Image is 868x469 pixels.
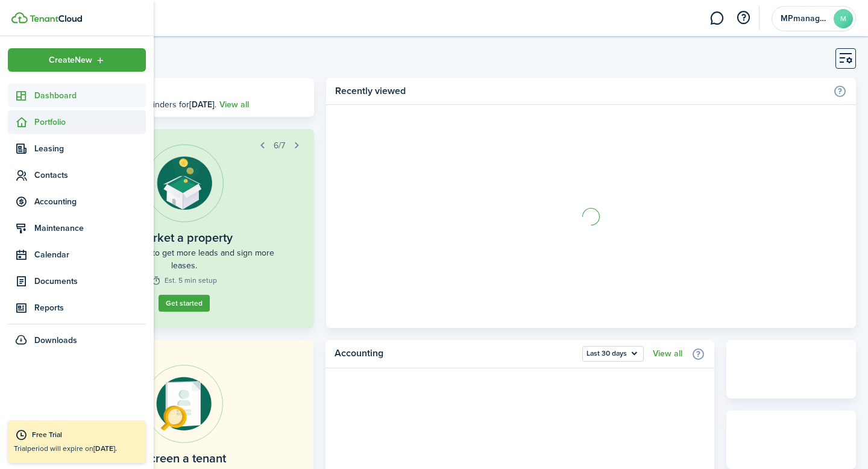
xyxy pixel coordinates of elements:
span: Accounting [34,195,146,208]
a: Reports [8,296,146,319]
div: Free Trial [32,429,140,441]
a: View all [219,98,249,111]
span: Portfolio [34,116,146,128]
span: Dashboard [34,89,146,102]
b: [DATE] [189,98,215,111]
button: Open menu [8,48,146,72]
span: Leasing [34,142,146,155]
home-placeholder-title: Screen a tenant [142,449,226,467]
widget-step-time: Est. 5 min setup [151,275,217,286]
button: Prev step [254,137,271,154]
a: View all [653,349,682,359]
img: TenantCloud [30,15,82,22]
img: Listing [145,144,224,222]
a: Get started [159,295,210,312]
img: TenantCloud [11,12,28,24]
img: Online payments [145,365,223,443]
button: Last 30 days [582,346,644,362]
button: Customise [835,48,856,69]
img: Loading [580,206,602,227]
span: Downloads [34,334,77,347]
avatar-text: M [834,9,853,28]
span: Documents [34,275,146,288]
span: 6/7 [274,139,285,152]
home-widget-title: Recently viewed [335,84,827,98]
span: Contacts [34,169,146,181]
home-widget-title: Accounting [335,346,576,362]
span: period will expire on [27,443,117,454]
button: Open resource center [733,8,753,28]
a: Dashboard [8,84,146,107]
button: Open menu [582,346,644,362]
widget-step-title: Market a property [136,228,233,247]
a: Free TrialTrialperiod will expire on[DATE]. [8,420,146,463]
span: Calendar [34,248,146,261]
widget-step-description: Market a listing to get more leads and sign more leases. [81,247,287,272]
span: Reports [34,301,146,314]
span: Create New [49,56,92,65]
h3: [DATE], [DATE] [87,84,305,99]
span: MPmanagementpartners [781,14,829,23]
button: Next step [288,137,305,154]
p: Trial [14,443,140,454]
span: Maintenance [34,222,146,234]
a: Messaging [705,3,728,34]
b: [DATE]. [93,443,117,454]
